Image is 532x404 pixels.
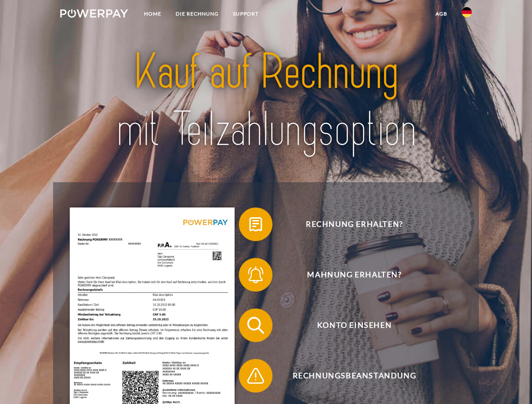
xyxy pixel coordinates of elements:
img: qb_search.svg [245,315,266,336]
a: DIE RECHNUNG [168,6,226,21]
img: qb_bill.svg [245,214,266,235]
span: Rechnung erhalten? [251,207,457,241]
iframe: Button to launch messaging window [498,370,525,397]
span: Rechnungsbeanstandung [251,359,457,393]
span: Mahnung erhalten? [251,258,457,292]
img: qb_bell.svg [245,264,266,285]
img: title-powerpay_de.svg [80,40,452,161]
img: qb_warning.svg [245,365,266,386]
button: Mahnung erhalten? [239,258,458,292]
button: Rechnung erhalten? [239,207,458,241]
a: agb [428,6,454,21]
a: Home [137,6,168,21]
a: SUPPORT [226,6,266,21]
button: Konto einsehen [239,308,458,342]
img: de [462,7,472,17]
img: logo-powerpay-white.svg [60,9,128,18]
span: Konto einsehen [251,308,457,342]
button: Rechnungsbeanstandung [239,359,458,393]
